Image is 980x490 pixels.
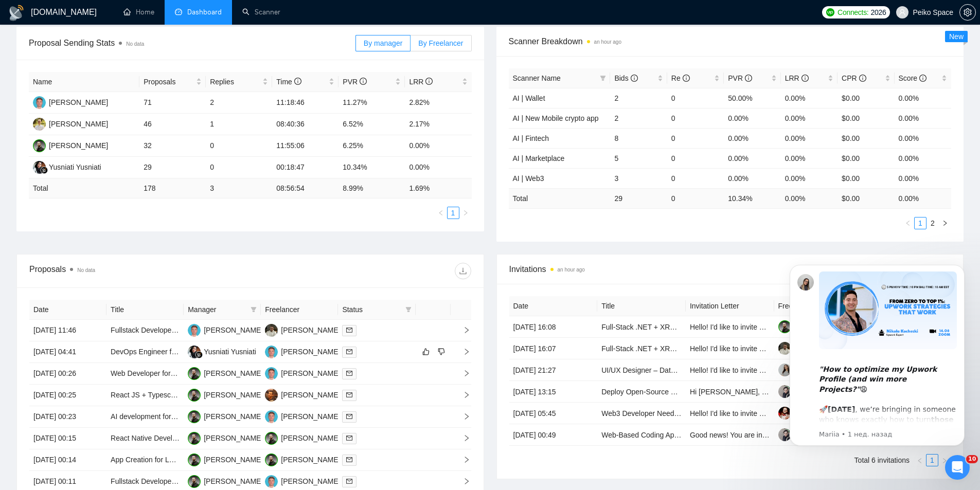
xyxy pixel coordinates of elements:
span: like [422,348,430,356]
span: info-circle [425,78,433,85]
td: 6.52% [338,114,405,135]
a: YYYusniati Yusniati [188,347,256,355]
span: mail [346,392,352,398]
span: right [455,370,470,377]
a: MC[PERSON_NAME] [188,455,263,463]
div: [PERSON_NAME] [204,389,263,401]
th: Date [29,300,106,320]
div: [PERSON_NAME] [281,324,340,336]
span: LRR [409,78,433,86]
div: [PERSON_NAME] [204,454,263,465]
button: left [435,207,447,219]
span: No data [126,41,144,47]
span: mail [346,435,352,441]
div: Yusniati Yusniati [49,161,101,173]
span: mail [346,370,352,376]
a: DL[PERSON_NAME] [33,98,108,106]
span: mail [346,457,352,463]
span: New [949,32,964,41]
span: Dashboard [187,8,222,16]
img: gigradar-bm.png [195,351,203,358]
div: [PERSON_NAME] [204,411,263,422]
img: DL [33,96,46,109]
span: PVR [728,74,752,82]
td: UI/UX Designer – Data Visualization & Responsive Design [597,359,686,381]
img: NS [265,389,278,402]
a: AI | Wallet [513,94,545,102]
div: [PERSON_NAME] [281,454,340,465]
button: like [420,346,432,358]
a: MC[PERSON_NAME] [188,477,263,485]
span: filter [248,302,259,317]
img: MC [188,389,201,402]
td: [DATE] 05:45 [509,403,598,424]
td: Deploy Open-Source Dyad AI App Builder to a Secure Server [597,381,686,403]
td: Web-Based Coding App Development for App Creation [597,424,686,446]
button: download [455,263,471,279]
span: dashboard [175,8,182,15]
td: 178 [139,178,206,198]
a: PM[PERSON_NAME] [33,119,108,128]
span: download [455,267,471,275]
button: right [939,217,951,229]
td: 46 [139,114,206,135]
img: DL [265,475,278,488]
th: Proposals [139,72,206,92]
td: React Native Developer Needed for Ongoing App Maintenance [106,428,184,449]
span: mail [346,413,352,420]
li: 1 [447,207,459,219]
span: Manager [188,304,246,315]
img: logo [8,5,25,21]
th: Freelancer [261,300,338,320]
span: info-circle [631,75,638,82]
td: 0 [667,168,724,188]
a: Web-Based Coding App Development for App Creation [601,431,777,439]
span: filter [600,75,606,81]
img: gigradar-bm.png [41,167,48,174]
div: [PERSON_NAME] [281,432,340,444]
td: [DATE] 00:49 [509,424,598,446]
td: $0.00 [838,108,894,128]
a: searchScanner [242,8,280,16]
span: right [455,434,470,442]
div: [PERSON_NAME] [204,476,263,487]
span: CPR [842,74,866,82]
span: filter [405,306,412,313]
a: DL[PERSON_NAME] [188,325,263,334]
a: Full-Stack .NET + XRPL Blockchain Agency | Long-Term Partnership (Start with Beta Launch) [601,344,899,353]
li: Previous Page [435,207,447,219]
img: YY [188,346,201,358]
img: DL [265,346,278,358]
td: 2 [206,92,272,114]
a: Deploy Open-Source Dyad AI App Builder to a Secure Server [601,388,797,396]
span: setting [960,8,975,16]
span: info-circle [801,75,809,82]
span: 2026 [870,7,886,18]
a: MC[PERSON_NAME] [188,433,263,442]
a: DL[PERSON_NAME] [265,369,340,377]
td: [DATE] 00:23 [29,406,106,428]
td: 8.99 % [338,178,405,198]
a: MC[PERSON_NAME] [188,390,263,398]
td: App Creation for Law Firm that will be able to be on the App store [106,449,184,471]
div: [PERSON_NAME] [281,389,340,401]
li: Next Page [938,454,951,466]
img: MC [188,475,201,488]
img: MC [265,453,278,466]
div: [PERSON_NAME] [49,118,108,130]
th: Title [597,296,686,316]
button: left [914,454,926,466]
td: Total [29,178,139,198]
td: 0.00% [405,157,471,178]
div: [PERSON_NAME] [49,140,108,151]
a: Full-Stack .NET + XRPL Blockchain Agency | Long-Term Partnership (Start with Beta Launch) [601,323,899,331]
a: UI/UX Designer – Data Visualization & Responsive Design [601,366,788,374]
button: right [938,454,951,466]
span: left [905,220,911,226]
td: [DATE] 11:46 [29,320,106,341]
img: DL [265,367,278,380]
span: right [455,348,470,355]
